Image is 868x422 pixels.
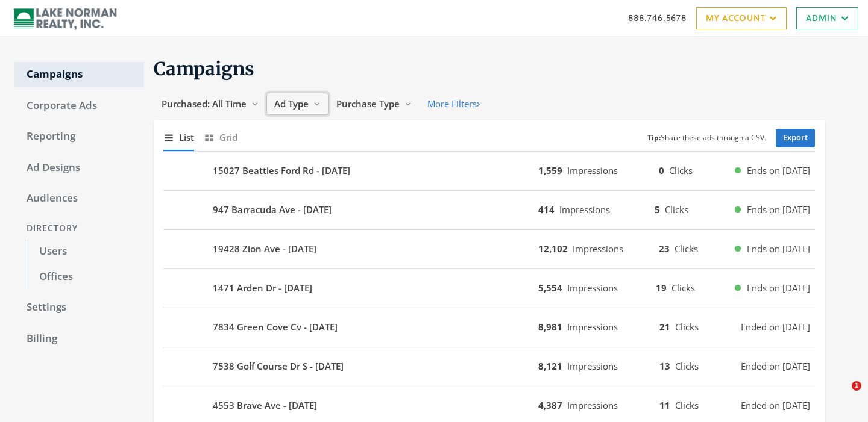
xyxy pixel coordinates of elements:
span: Clicks [665,203,688,216]
button: 7834 Green Cove Cv - [DATE]8,981Impressions21ClicksEnded on [DATE] [163,313,815,342]
b: 19 [656,282,667,294]
span: Clicks [671,282,695,294]
span: Clicks [675,321,699,333]
b: 1471 Arden Dr - [DATE] [213,281,312,295]
a: Corporate Ads [14,93,144,119]
button: 4553 Brave Ave - [DATE]4,387Impressions11ClicksEnded on [DATE] [163,391,815,420]
button: More Filters [420,93,488,115]
button: 15027 Beatties Ford Rd - [DATE]1,559Impressions0ClicksEnds on [DATE] [163,157,815,185]
b: 11 [659,399,670,411]
b: 1,559 [538,164,562,176]
small: Share these ads through a CSV. [647,132,766,144]
b: 8,121 [538,360,562,372]
b: 8,981 [538,321,562,333]
a: Billing [14,326,144,352]
span: List [179,131,194,144]
a: Reporting [14,124,144,149]
iframe: Intercom live chat [827,381,856,410]
span: Ends on [DATE] [747,281,810,295]
button: List [163,125,194,150]
a: My Account [696,7,787,29]
a: 888.746.5678 [628,11,687,24]
a: Ad Designs [14,155,144,181]
b: 4,387 [538,399,562,411]
b: 947 Barracuda Ave - [DATE] [213,203,332,217]
span: Impressions [567,164,618,176]
a: Audiences [14,186,144,211]
button: 7538 Golf Course Dr S - [DATE]8,121Impressions13ClicksEnded on [DATE] [163,352,815,381]
span: Purchase Type [336,98,400,110]
span: 1 [852,381,861,391]
button: 19428 Zion Ave - [DATE]12,102Impressions23ClicksEnds on [DATE] [163,235,815,264]
span: Clicks [675,399,699,411]
span: Impressions [567,360,618,372]
span: Campaigns [154,57,254,80]
button: Grid [204,125,237,150]
b: 12,102 [538,243,568,255]
b: 23 [659,243,670,255]
b: Tip: [647,132,661,143]
span: Ended on [DATE] [741,359,810,373]
span: Clicks [675,243,698,255]
span: Grid [219,131,237,144]
b: 19428 Zion Ave - [DATE] [213,242,316,256]
span: Ended on [DATE] [741,399,810,412]
button: Purchase Type [329,93,420,115]
span: Clicks [669,164,693,176]
b: 21 [659,321,670,333]
a: Export [776,129,815,147]
b: 0 [659,164,664,176]
span: Impressions [567,321,618,333]
button: 947 Barracuda Ave - [DATE]414Impressions5ClicksEnds on [DATE] [163,196,815,225]
a: Users [27,239,144,264]
b: 4553 Brave Ave - [DATE] [213,399,317,412]
b: 414 [538,203,555,216]
div: Directory [14,217,144,240]
span: Impressions [573,243,623,255]
span: Impressions [567,282,618,294]
span: Ends on [DATE] [747,203,810,217]
a: Campaigns [14,62,144,87]
b: 5,554 [538,282,562,294]
b: 15027 Beatties Ford Rd - [DATE] [213,164,350,178]
span: Ad Type [274,98,309,110]
a: Admin [796,7,858,29]
button: Ad Type [266,93,329,115]
span: Ended on [DATE] [741,320,810,334]
span: Purchased: All Time [162,98,247,110]
b: 7538 Golf Course Dr S - [DATE] [213,359,344,373]
button: Purchased: All Time [154,93,266,115]
b: 7834 Green Cove Cv - [DATE] [213,320,338,334]
span: Clicks [675,360,699,372]
span: Impressions [567,399,618,411]
b: 13 [659,360,670,372]
span: Ends on [DATE] [747,242,810,256]
b: 5 [655,203,660,216]
img: Adwerx [10,3,121,33]
span: Impressions [559,203,610,216]
button: 1471 Arden Dr - [DATE]5,554Impressions19ClicksEnds on [DATE] [163,274,815,303]
a: Settings [14,295,144,320]
a: Offices [27,264,144,290]
span: Ends on [DATE] [747,164,810,178]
